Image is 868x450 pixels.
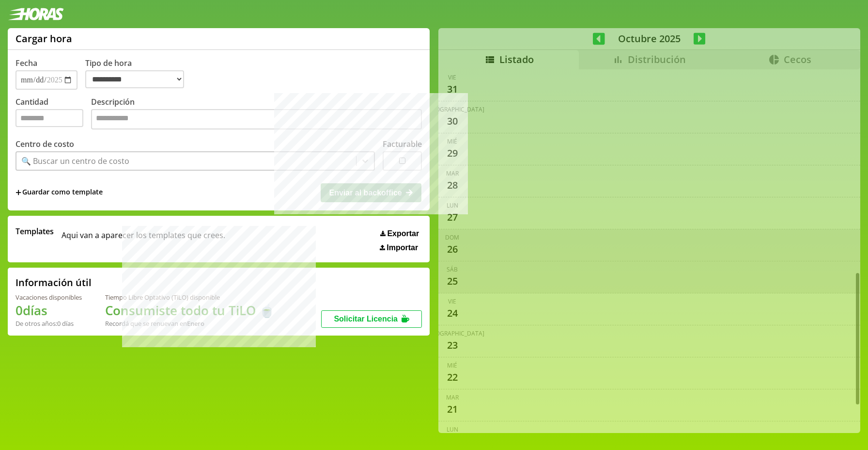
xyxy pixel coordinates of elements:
label: Tipo de hora [85,58,192,90]
div: Vacaciones disponibles [15,293,82,302]
div: 🔍 Buscar un centro de costo [21,156,129,166]
label: Descripción [91,96,422,132]
label: Fecha [15,58,37,68]
div: Recordá que se renuevan en [105,319,275,328]
h1: 0 días [15,302,82,319]
label: Centro de costo [15,139,74,149]
h2: Información útil [15,276,92,289]
span: Templates [15,226,54,237]
span: +Guardar como template [15,187,103,198]
b: Enero [187,319,204,328]
span: Solicitar Licencia [334,315,398,323]
span: + [15,187,21,198]
select: Tipo de hora [85,70,184,88]
div: De otros años: 0 días [15,319,82,328]
div: Tiempo Libre Optativo (TiLO) disponible [105,293,275,302]
textarea: Descripción [91,109,422,129]
span: Aqui van a aparecer los templates que crees. [62,226,225,252]
span: Exportar [387,229,419,238]
h1: Consumiste todo tu TiLO 🍵 [105,302,275,319]
button: Exportar [377,229,422,239]
h1: Cargar hora [15,32,72,45]
label: Facturable [383,139,422,149]
span: Importar [387,243,418,252]
button: Solicitar Licencia [321,310,422,328]
label: Cantidad [15,96,91,132]
input: Cantidad [15,109,83,127]
img: logotipo [8,8,64,20]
